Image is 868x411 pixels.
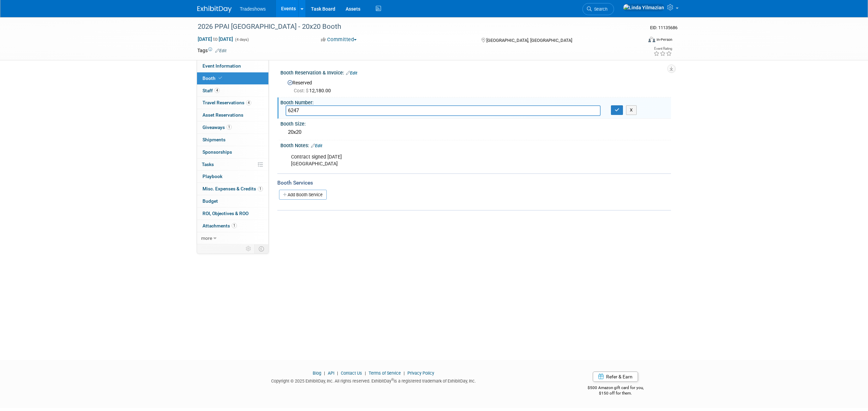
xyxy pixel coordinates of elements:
[215,48,227,53] a: Edit
[369,371,401,376] a: Terms of Service
[593,372,638,382] a: Refer & Earn
[280,119,671,127] div: Booth Size:
[201,235,212,241] span: more
[279,190,327,200] a: Add Booth Service
[319,36,359,43] button: Committed
[197,72,268,84] a: Booth
[202,186,263,191] span: Misc. Expenses & Credits
[363,371,368,376] span: |
[286,78,666,94] div: Reserved
[202,223,237,228] span: Attachments
[197,208,268,220] a: ROI, Objectives & ROO
[328,371,334,376] a: API
[197,376,550,384] div: Copyright © 2025 ExhibitDay, Inc. All rights reserved. ExhibitDay is a registered trademark of Ex...
[346,71,357,75] a: Edit
[202,149,232,155] span: Sponsorships
[602,36,673,46] div: Event Format
[592,7,607,12] span: Search
[219,76,222,80] i: Booth reservation complete
[294,88,334,93] span: 12,180.00
[202,112,243,118] span: Asset Reservations
[650,25,678,30] span: Event ID: 11135686
[286,127,666,138] div: 20x20
[197,97,268,109] a: Travel Reservations4
[197,6,232,13] img: ExhibitDay
[234,37,249,42] span: (4 days)
[212,36,219,42] span: to
[215,88,220,93] span: 4
[197,134,268,146] a: Shipments
[197,183,268,195] a: Misc. Expenses & Credits1
[246,100,251,105] span: 4
[322,371,327,376] span: |
[195,21,632,33] div: 2026 PPAI [GEOGRAPHIC_DATA] - 20x20 Booth
[232,223,237,228] span: 1
[313,371,321,376] a: Blog
[560,380,671,396] div: $500 Amazon gift card for you,
[197,171,268,183] a: Playbook
[202,125,232,130] span: Giveaways
[202,63,241,69] span: Event Information
[486,38,572,43] span: [GEOGRAPHIC_DATA], [GEOGRAPHIC_DATA]
[197,85,268,97] a: Staff4
[280,68,671,77] div: Booth Reservation & Invoice:
[311,143,322,148] a: Edit
[197,121,268,133] a: Giveaways1
[391,378,394,381] sup: ®
[254,244,268,253] td: Toggle Event Tabs
[341,371,362,376] a: Contact Us
[202,100,251,105] span: Travel Reservations
[335,371,340,376] span: |
[202,137,225,142] span: Shipments
[407,371,434,376] a: Privacy Policy
[202,75,223,81] span: Booth
[197,36,233,42] span: [DATE] [DATE]
[197,109,268,121] a: Asset Reservations
[656,37,672,42] div: In-Person
[258,186,263,191] span: 1
[197,195,268,207] a: Budget
[243,244,255,253] td: Personalize Event Tab Strip
[280,97,671,106] div: Booth Number:
[197,47,227,54] td: Tags
[280,140,671,149] div: Booth Notes:
[197,158,268,171] a: Tasks
[648,37,655,42] img: Format-Inperson.png
[623,4,664,11] img: Linda Yilmazian
[240,6,266,12] span: Tradeshows
[286,150,595,171] div: Contract signed [DATE] [GEOGRAPHIC_DATA]
[653,47,672,50] div: Event Rating
[202,174,222,179] span: Playbook
[197,146,268,158] a: Sponsorships
[402,371,406,376] span: |
[560,390,671,396] div: $150 off for them.
[227,125,232,130] span: 1
[197,232,268,244] a: more
[294,88,309,93] span: Cost: $
[626,105,637,115] button: X
[277,179,671,187] div: Booth Services
[202,211,248,216] span: ROI, Objectives & ROO
[582,3,614,15] a: Search
[202,198,218,204] span: Budget
[202,162,214,167] span: Tasks
[197,60,268,72] a: Event Information
[202,88,220,93] span: Staff
[197,220,268,232] a: Attachments1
